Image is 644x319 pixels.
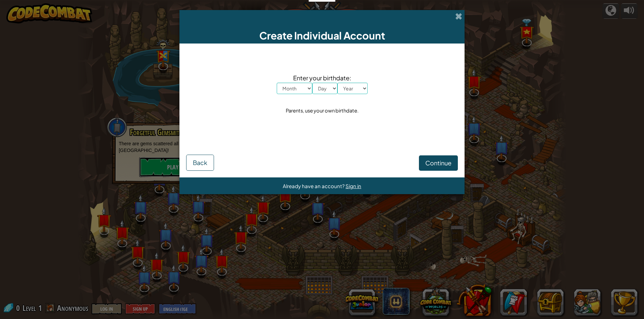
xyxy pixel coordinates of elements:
span: Enter your birthdate: [277,73,368,83]
span: Continue [425,159,451,167]
button: Continue [419,155,458,171]
span: Create Individual Account [259,29,385,42]
a: Sign in [345,183,361,189]
button: Back [186,155,214,171]
div: Parents, use your own birthdate. [286,106,359,115]
span: Back [193,159,207,166]
span: Already have an account? [283,183,345,189]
